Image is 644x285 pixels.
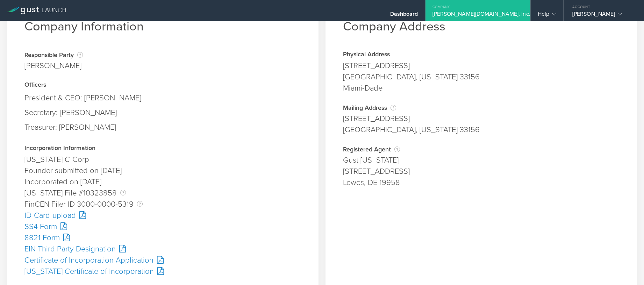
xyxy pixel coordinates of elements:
[538,10,556,21] div: Help
[24,243,301,255] div: EIN Third Party Designation
[24,51,83,58] div: Responsible Party
[343,83,620,94] div: Miami-Dade
[432,10,523,21] div: [PERSON_NAME][DOMAIN_NAME], Inc.
[343,19,620,34] h1: Company Address
[343,155,620,166] div: Gust [US_STATE]
[24,255,301,266] div: Certificate of Incorporation Application
[24,221,301,232] div: SS4 Form
[343,113,620,124] div: [STREET_ADDRESS]
[24,199,301,210] div: FinCEN Filer ID 3000-0000-5319
[24,91,301,105] div: President & CEO: [PERSON_NAME]
[24,165,301,176] div: Founder submitted on [DATE]
[390,10,418,21] div: Dashboard
[343,124,620,135] div: [GEOGRAPHIC_DATA], [US_STATE] 33156
[343,146,620,153] div: Registered Agent
[24,19,301,34] h1: Company Information
[24,266,301,277] div: [US_STATE] Certificate of Incorporation
[343,104,620,111] div: Mailing Address
[24,105,301,120] div: Secretary: [PERSON_NAME]
[343,71,620,83] div: [GEOGRAPHIC_DATA], [US_STATE] 33156
[24,60,83,71] div: [PERSON_NAME]
[24,120,301,135] div: Treasurer: [PERSON_NAME]
[24,176,301,187] div: Incorporated on [DATE]
[24,210,301,221] div: ID-Card-upload
[343,177,620,188] div: Lewes, DE 19958
[343,60,620,71] div: [STREET_ADDRESS]
[24,154,301,165] div: [US_STATE] C-Corp
[609,251,644,285] iframe: Chat Widget
[24,232,301,243] div: 8821 Form
[343,166,620,177] div: [STREET_ADDRESS]
[24,82,301,89] div: Officers
[343,51,620,58] div: Physical Address
[24,145,301,152] div: Incorporation Information
[24,187,301,199] div: [US_STATE] File #10323858
[572,10,632,21] div: [PERSON_NAME]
